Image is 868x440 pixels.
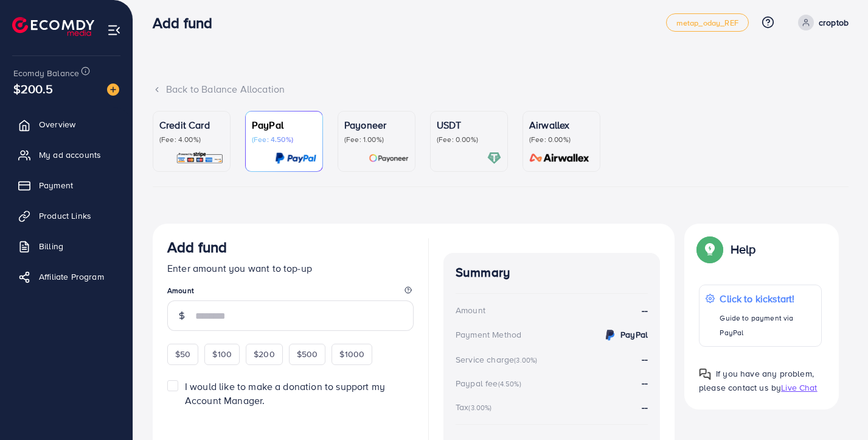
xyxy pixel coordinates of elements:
[254,348,275,360] span: $200
[12,17,94,36] img: logo
[699,367,814,394] span: If you have any problem, please contact us by
[456,353,541,366] div: Service charge
[252,118,316,132] p: PayPal
[699,238,721,260] img: Popup guide
[39,210,91,222] span: Product Links
[185,380,385,407] span: I would like to make a donation to support my Account Manager.
[339,348,364,360] span: $1000
[9,264,123,289] a: Affiliate Program
[529,135,594,144] p: (Fee: 0.00%)
[39,271,104,283] span: Affiliate Program
[39,149,101,161] span: My ad accounts
[456,304,485,316] div: Amount
[676,19,738,27] span: metap_oday_REF
[642,352,648,366] strong: --
[107,83,119,96] img: image
[9,143,123,167] a: My ad accounts
[167,238,227,256] h3: Add fund
[437,118,501,132] p: USDT
[252,135,316,144] p: (Fee: 4.50%)
[9,204,123,228] a: Product Links
[642,303,648,318] strong: --
[167,261,414,275] p: Enter amount you want to top-up
[212,348,232,360] span: $100
[159,135,224,144] p: (Fee: 4.00%)
[13,80,53,98] span: $200.5
[344,135,409,144] p: (Fee: 1.00%)
[275,151,316,165] img: card
[468,403,491,413] small: (3.00%)
[487,151,501,165] img: card
[720,311,815,340] p: Guide to payment via PayPal
[167,285,414,300] legend: Amount
[456,401,496,413] div: Tax
[793,15,849,30] a: croptob
[720,291,815,306] p: Click to kickstart!
[107,23,121,37] img: menu
[39,118,75,130] span: Overview
[456,265,648,280] h4: Summary
[175,348,190,360] span: $50
[9,112,123,137] a: Overview
[456,377,525,389] div: Paypal fee
[514,355,537,365] small: (3.00%)
[9,173,123,197] a: Payment
[642,400,648,414] strong: --
[666,13,749,32] a: metap_oday_REF
[529,118,594,132] p: Airwallex
[39,179,73,191] span: Payment
[816,385,859,431] iframe: Chat
[9,234,123,258] a: Billing
[159,118,224,132] p: Credit Card
[819,15,849,30] p: croptob
[498,379,521,389] small: (4.50%)
[437,135,501,144] p: (Fee: 0.00%)
[526,151,594,165] img: card
[642,376,648,389] strong: --
[39,240,63,252] span: Billing
[153,14,222,32] h3: Add fund
[153,82,849,96] div: Back to Balance Allocation
[344,118,409,132] p: Payoneer
[699,368,711,380] img: Popup guide
[176,151,224,165] img: card
[369,151,409,165] img: card
[603,328,617,342] img: credit
[297,348,318,360] span: $500
[731,242,756,257] p: Help
[620,328,648,341] strong: PayPal
[781,381,817,394] span: Live Chat
[456,328,521,341] div: Payment Method
[13,67,79,79] span: Ecomdy Balance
